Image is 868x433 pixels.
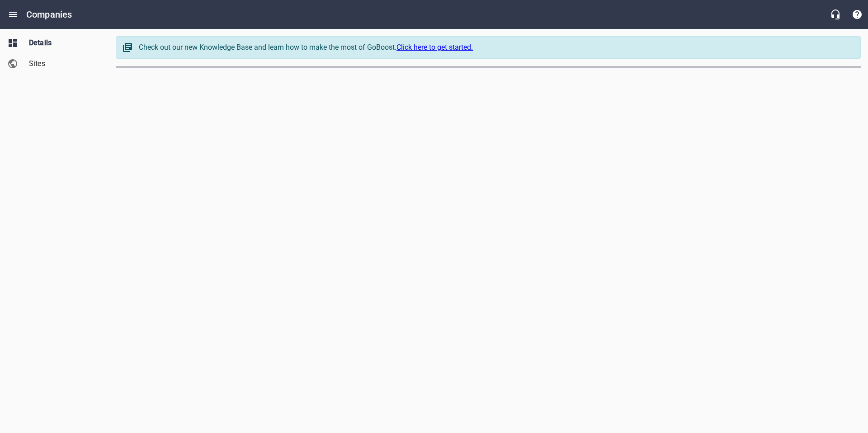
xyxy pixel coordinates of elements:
button: Support Portal [846,4,868,25]
span: Sites [29,58,98,69]
h6: Companies [26,7,72,22]
span: Details [29,38,98,48]
button: Open drawer [2,4,24,25]
a: Click here to get started. [396,43,473,52]
button: Live Chat [825,4,846,25]
div: Check out our new Knowledge Base and learn how to make the most of GoBoost. [139,42,851,53]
